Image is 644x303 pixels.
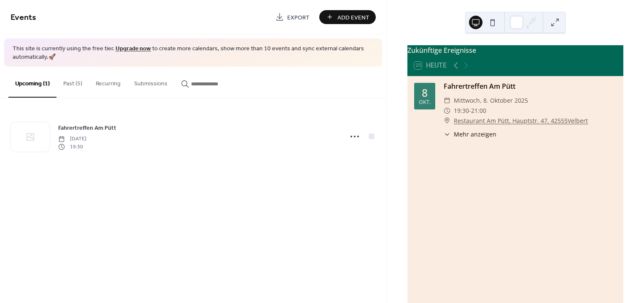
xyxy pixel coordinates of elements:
span: [DATE] [58,135,86,143]
span: 19:30 [454,106,469,116]
span: 19:30 [58,143,86,150]
button: Upcoming (1) [8,67,57,98]
span: Mittwoch, 8. Oktober 2025 [454,96,528,106]
button: Add Event [319,10,376,24]
div: ​ [444,130,450,139]
a: Fahrertreffen Am Pütt [58,123,116,133]
a: Restaurant Am Pütt, Hauptstr. 47, 42555Velbert [454,116,588,126]
a: Export [269,10,316,24]
div: Fahrertreffen Am Pütt [444,81,617,91]
div: ​ [444,106,450,116]
div: Okt. [419,100,431,105]
button: Submissions [127,67,174,97]
span: Add Event [337,13,369,22]
div: 8 [422,87,428,98]
button: ​Mehr anzeigen [444,130,496,139]
div: Zukünftige Ereignisse [407,45,623,55]
span: 21:00 [471,106,486,116]
span: Mehr anzeigen [454,130,496,139]
span: Export [287,13,310,22]
span: - [469,106,471,116]
div: ​ [444,96,450,106]
span: Fahrertreffen Am Pütt [58,124,116,133]
button: Past (5) [57,67,89,97]
span: This site is currently using the free tier. to create more calendars, show more than 10 events an... [13,45,374,61]
div: ​ [444,116,450,126]
button: Recurring [89,67,127,97]
span: Events [11,9,36,26]
a: Upgrade now [116,43,151,55]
